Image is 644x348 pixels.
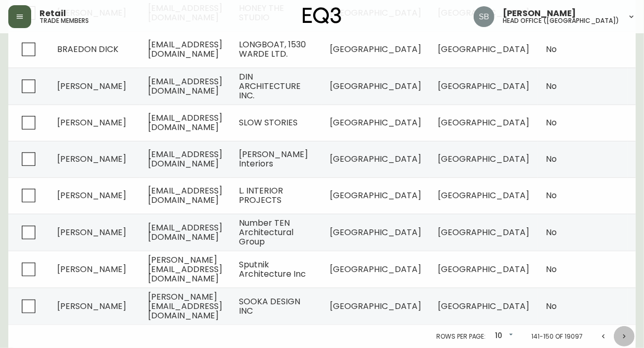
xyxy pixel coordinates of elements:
span: [EMAIL_ADDRESS][DOMAIN_NAME] [148,148,222,170]
span: No [546,117,557,128]
span: [GEOGRAPHIC_DATA] [330,263,421,275]
span: [EMAIL_ADDRESS][DOMAIN_NAME] [148,112,222,133]
span: [PERSON_NAME] [57,263,126,275]
span: [PERSON_NAME] [57,300,126,312]
span: [PERSON_NAME][EMAIL_ADDRESS][DOMAIN_NAME] [148,291,222,321]
span: DIN ARCHITECTURE INC. [239,71,301,101]
span: [PERSON_NAME] Interiors [239,148,308,170]
span: [GEOGRAPHIC_DATA] [330,189,421,201]
span: [GEOGRAPHIC_DATA] [438,226,529,238]
span: [GEOGRAPHIC_DATA] [438,153,529,165]
span: [PERSON_NAME] [57,80,126,92]
span: No [546,300,557,312]
span: No [546,226,557,238]
span: [GEOGRAPHIC_DATA] [330,300,421,312]
span: BRAEDON DICK [57,43,118,55]
span: No [546,263,557,275]
span: [GEOGRAPHIC_DATA] [330,153,421,165]
p: Rows per page: [436,332,486,341]
span: [EMAIL_ADDRESS][DOMAIN_NAME] [148,185,222,206]
p: 141-150 of 19097 [532,332,583,341]
span: [EMAIL_ADDRESS][DOMAIN_NAME] [148,222,222,243]
span: [GEOGRAPHIC_DATA] [438,117,529,128]
span: [PERSON_NAME] [57,189,126,201]
span: Retail [39,9,66,18]
span: LONGBOAT, 1530 WARDE LTD. [239,38,306,60]
button: Previous page [593,326,614,347]
span: No [546,80,557,92]
span: SOOKA DESIGN INC [239,295,300,317]
h5: trade members [39,18,89,24]
span: [PERSON_NAME] [57,226,126,238]
span: [GEOGRAPHIC_DATA] [330,43,421,55]
span: No [546,189,557,201]
span: [EMAIL_ADDRESS][DOMAIN_NAME] [148,75,222,97]
span: [PERSON_NAME][EMAIL_ADDRESS][DOMAIN_NAME] [148,254,222,285]
span: [EMAIL_ADDRESS][DOMAIN_NAME] [148,38,222,60]
span: L. INTERIOR PROJECTS [239,185,283,206]
span: [GEOGRAPHIC_DATA] [438,300,529,312]
span: SLOW STORIES [239,117,298,128]
span: [GEOGRAPHIC_DATA] [438,189,529,201]
h5: head office ([GEOGRAPHIC_DATA]) [503,18,619,24]
span: [PERSON_NAME] [57,153,126,165]
span: [GEOGRAPHIC_DATA] [330,80,421,92]
span: No [546,153,557,165]
div: 10 [490,328,515,345]
span: [GEOGRAPHIC_DATA] [330,226,421,238]
span: [GEOGRAPHIC_DATA] [438,263,529,275]
span: [PERSON_NAME] [57,117,126,128]
span: Sputnik Architecture Inc [239,259,306,280]
span: [GEOGRAPHIC_DATA] [330,117,421,128]
span: [GEOGRAPHIC_DATA] [438,80,529,92]
span: [PERSON_NAME] [503,9,576,18]
img: logo [303,7,341,24]
span: Number TEN Architectural Group [239,217,293,248]
img: 85855414dd6b989d32b19e738a67d5b5 [474,6,494,27]
span: [GEOGRAPHIC_DATA] [438,43,529,55]
button: Next page [614,326,635,347]
span: No [546,43,557,55]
